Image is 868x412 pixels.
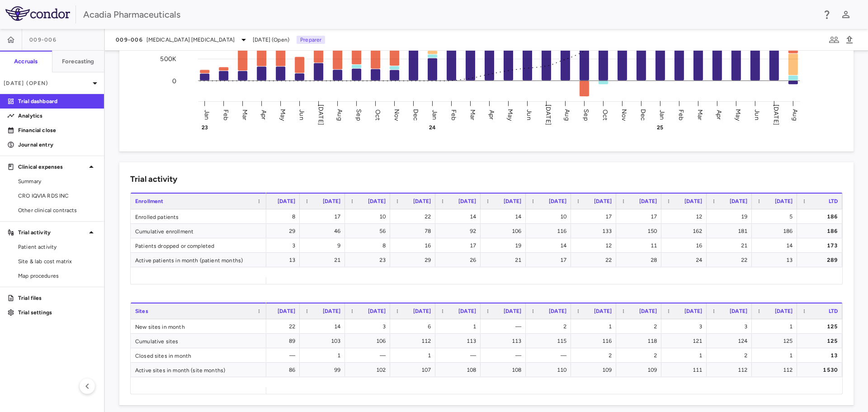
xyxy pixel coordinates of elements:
[760,348,793,363] div: 1
[413,308,431,314] span: [DATE]
[368,198,386,204] span: [DATE]
[534,348,566,363] div: —
[429,124,436,131] text: 24
[443,253,476,267] div: 26
[760,334,793,348] div: 125
[83,8,816,21] div: Acadia Pharmaceuticals
[263,238,295,253] div: 3
[670,319,702,334] div: 3
[443,319,476,334] div: 1
[412,109,420,120] text: Dec
[203,109,211,119] text: Jan
[443,348,476,363] div: —
[829,308,838,314] span: LTD
[805,334,838,348] div: 125
[263,253,295,267] div: 13
[805,224,838,238] div: 186
[135,308,148,314] span: Sites
[443,209,476,224] div: 14
[534,334,566,348] div: 115
[398,334,431,348] div: 112
[624,238,657,253] div: 11
[563,109,571,120] text: Aug
[489,334,521,348] div: 113
[393,109,401,121] text: Nov
[624,224,657,238] div: 150
[805,319,838,334] div: 125
[534,209,566,224] div: 10
[489,253,521,267] div: 21
[443,238,476,253] div: 17
[791,109,799,120] text: Aug
[18,308,97,317] p: Trial settings
[760,224,793,238] div: 186
[715,109,723,119] text: Apr
[760,209,793,224] div: 5
[670,224,702,238] div: 162
[443,224,476,238] div: 92
[760,238,793,253] div: 14
[489,209,521,224] div: 14
[579,334,612,348] div: 116
[489,348,521,363] div: —
[715,319,747,334] div: 3
[263,224,295,238] div: 29
[525,109,533,120] text: Jun
[263,363,295,377] div: 86
[308,363,340,377] div: 99
[544,104,552,125] text: [DATE]
[323,198,340,204] span: [DATE]
[308,348,340,363] div: 1
[18,243,97,251] span: Patient activity
[353,238,386,253] div: 8
[308,224,340,238] div: 46
[579,238,612,253] div: 12
[534,319,566,334] div: 2
[278,198,295,204] span: [DATE]
[18,126,97,134] p: Financial close
[131,348,266,362] div: Closed sites in month
[398,209,431,224] div: 22
[353,348,386,363] div: —
[368,308,386,314] span: [DATE]
[202,124,208,131] text: 23
[504,308,521,314] span: [DATE]
[160,55,176,63] tspan: 500K
[549,308,566,314] span: [DATE]
[579,253,612,267] div: 22
[829,198,838,204] span: LTD
[775,198,793,204] span: [DATE]
[308,209,340,224] div: 17
[18,228,86,237] p: Trial activity
[18,177,97,185] span: Summary
[670,334,702,348] div: 121
[639,198,657,204] span: [DATE]
[353,209,386,224] div: 10
[398,238,431,253] div: 16
[18,257,97,265] span: Site & lab cost matrix
[29,36,57,43] span: 009-006
[715,238,747,253] div: 21
[805,238,838,253] div: 173
[18,192,97,200] span: CRO IQVIA RDS INC
[534,238,566,253] div: 14
[601,109,609,120] text: Oct
[131,238,266,252] div: Patients dropped or completed
[506,109,514,121] text: May
[639,109,647,120] text: Dec
[760,363,793,377] div: 112
[353,334,386,348] div: 106
[443,363,476,377] div: 108
[670,209,702,224] div: 12
[730,198,747,204] span: [DATE]
[297,36,325,44] p: Preparer
[579,363,612,377] div: 109
[443,334,476,348] div: 113
[131,363,266,377] div: Active sites in month (site months)
[353,224,386,238] div: 56
[715,209,747,224] div: 19
[278,308,295,314] span: [DATE]
[355,109,363,120] text: Sep
[670,253,702,267] div: 24
[715,363,747,377] div: 112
